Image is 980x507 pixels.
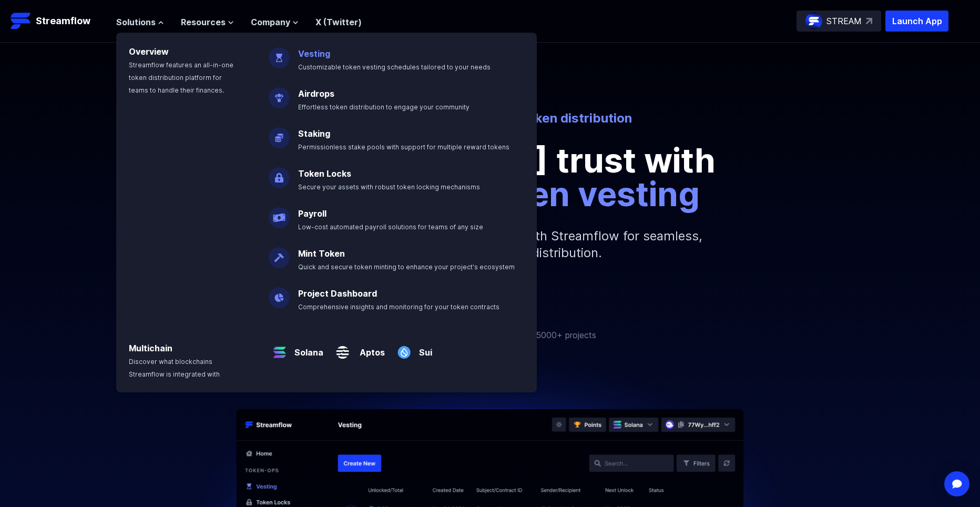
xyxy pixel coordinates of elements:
[269,159,290,188] img: Token Locks
[129,358,220,378] span: Discover what blockchains Streamflow is integrated with
[116,16,164,28] button: Solutions
[298,303,499,311] span: Comprehensive insights and monitoring for your token contracts
[298,168,351,179] a: Token Locks
[298,143,509,151] span: Permissionless stake pools with support for multiple reward tokens
[415,338,432,359] a: Sui
[298,128,330,139] a: Staking
[298,208,326,219] a: Payroll
[251,16,290,28] span: Company
[129,46,169,57] a: Overview
[11,11,106,32] a: Streamflow
[315,17,362,27] a: X (Twitter)
[298,248,345,259] a: Mint Token
[826,15,862,27] p: STREAM
[269,239,290,268] img: Mint Token
[11,11,32,32] img: Streamflow Logo
[290,338,323,359] a: Solana
[116,16,156,28] span: Solutions
[797,11,881,32] a: STREAM
[269,119,290,148] img: Staking
[298,183,480,191] span: Secure your assets with robust token locking mechanisms
[298,48,330,59] a: Vesting
[298,103,469,111] span: Effortless token distribution to engage your community
[298,288,377,299] a: Project Dashboard
[298,263,515,271] span: Quick and secure token minting to enhance your project's ecosystem
[805,13,822,29] img: streamflow-logo-circle.png
[181,16,226,28] span: Resources
[269,79,290,108] img: Airdrops
[251,16,299,28] button: Company
[393,333,415,363] img: Sui
[269,333,290,363] img: Solana
[269,279,290,308] img: Project Dashboard
[353,338,385,359] a: Aptos
[129,343,172,353] a: Multichain
[885,11,948,32] button: Launch App
[36,14,90,28] p: Streamflow
[944,471,969,496] div: Open Intercom Messenger
[298,88,334,99] a: Airdrops
[129,61,233,94] span: Streamflow features an all-in-one token distribution platform for teams to handle their finances.
[298,223,483,231] span: Low-cost automated payroll solutions for teams of any size
[298,63,491,71] span: Customizable token vesting schedules tailored to your needs
[269,199,290,228] img: Payroll
[332,333,353,363] img: Aptos
[866,18,872,24] img: top-right-arrow.svg
[491,329,596,341] p: Trusted by 5000+ projects
[269,39,290,68] img: Vesting
[181,16,234,28] button: Resources
[477,174,700,214] span: token vesting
